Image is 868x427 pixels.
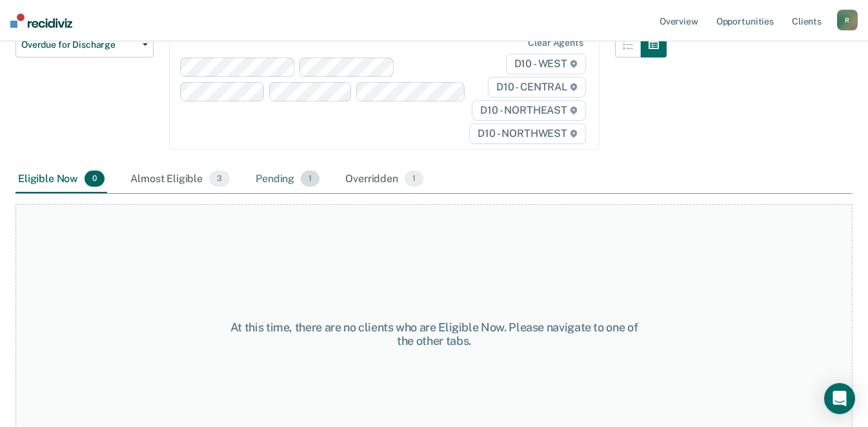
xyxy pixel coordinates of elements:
[128,165,232,194] div: Almost Eligible3
[343,165,426,194] div: Overridden1
[15,165,107,194] div: Eligible Now0
[15,32,154,57] button: Overdue for Discharge
[837,10,858,30] button: R
[528,37,583,48] div: Clear agents
[10,14,72,28] img: Recidiviz
[209,171,230,187] span: 3
[469,123,585,144] span: D10 - NORTHWEST
[506,54,586,74] span: D10 - WEST
[824,383,855,414] div: Open Intercom Messenger
[253,165,322,194] div: Pending1
[405,171,423,187] span: 1
[85,171,105,187] span: 0
[301,171,319,187] span: 1
[21,39,137,50] span: Overdue for Discharge
[472,100,585,121] span: D10 - NORTHEAST
[225,320,643,348] div: At this time, there are no clients who are Eligible Now. Please navigate to one of the other tabs.
[488,77,586,98] span: D10 - CENTRAL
